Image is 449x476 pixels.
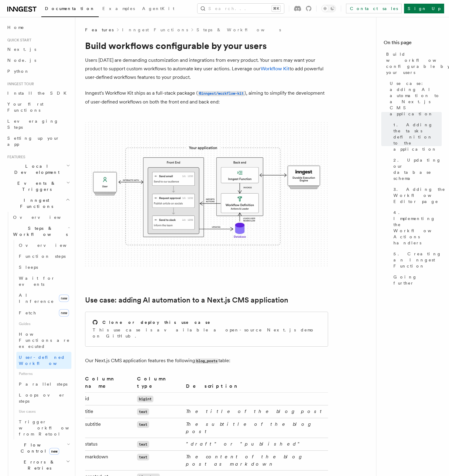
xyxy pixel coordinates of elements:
span: AgentKit [142,6,174,11]
span: Setting up your app [7,136,60,147]
a: Fetchnew [16,307,71,319]
a: Overview [16,240,71,251]
a: 5. Creating an Inngest Function [391,248,442,271]
code: text [137,421,149,428]
code: text [137,441,149,448]
em: The title of the blog post [186,408,324,414]
a: AgentKit [139,2,178,16]
span: 4. Implementing the Workflow Actions handlers [393,209,446,246]
span: Going further [393,274,442,286]
code: text [137,454,149,460]
span: 2. Updating our database schema [393,157,442,181]
a: Workflow Kit [261,66,290,72]
span: Examples [102,6,135,11]
a: Loops over steps [16,390,71,407]
button: Flow Controlnew [11,439,71,457]
a: Inngest Functions [122,27,188,33]
span: How Functions are executed [19,332,70,349]
a: Your first Functions [5,99,71,116]
td: id [85,392,135,405]
a: Going further [391,271,442,289]
div: Steps & Workflows [11,240,71,439]
span: Parallel steps [19,382,67,387]
a: Leveraging Steps [5,116,71,133]
code: text [137,408,149,415]
span: Install the SDK [7,91,70,96]
td: markdown [85,450,135,470]
a: 4. Implementing the Workflow Actions handlers [391,207,442,248]
span: Guides [16,319,71,329]
span: Wait for events [19,276,55,287]
em: The subtitle of the blog post [186,421,313,434]
a: Function steps [16,251,71,262]
span: 1. Adding the tasks definition to the application [393,122,442,152]
span: User-defined Workflows [19,355,74,366]
span: Leveraging Steps [7,119,59,130]
a: Overview [11,212,71,223]
span: Function steps [19,254,66,259]
span: Patterns [16,369,71,379]
a: Trigger workflows from Retool [16,416,71,439]
span: Steps & Workflows [11,225,68,237]
a: Setting up your app [5,133,71,150]
button: Local Development [5,161,71,178]
span: Python [7,69,29,74]
span: Trigger workflows from Retool [19,419,86,436]
td: subtitle [85,418,135,438]
a: Use case: adding AI automation to a Next.js CMS application [387,78,442,119]
a: Documentation [41,2,99,17]
button: Toggle dark mode [321,5,336,12]
a: Contact sales [346,4,402,13]
a: Node.js [5,55,71,66]
span: Features [85,27,114,33]
a: 3. Adding the Workflow Editor page [391,184,442,207]
th: Column name [85,375,135,393]
kbd: ⌘K [272,5,280,12]
span: Events & Triggers [5,180,66,192]
code: blog_posts [195,359,218,364]
span: Features [5,155,25,159]
code: bigint [137,396,153,402]
a: Use case: adding AI automation to a Next.js CMS application [85,296,288,304]
td: status [85,438,135,450]
h1: Build workflows configurable by your users [85,40,328,51]
a: Build workflows configurable by your users [384,49,442,78]
em: "draft" or "published" [186,441,302,447]
a: Install the SDK [5,88,71,99]
span: Your first Functions [7,102,43,113]
span: Next.js [7,47,36,52]
img: The Workflow Kit provides a Workflow Engine to compose workflow actions on the back end and a set... [85,122,328,268]
h2: Clone or deploy this use case [102,319,211,325]
a: Parallel steps [16,379,71,390]
em: The content of the blog post as markdown [186,454,303,467]
a: Steps & Workflows [197,27,281,33]
span: Overview [13,215,76,220]
span: Overview [19,243,81,248]
span: Local Development [5,163,66,175]
span: Home [7,24,24,30]
a: 1. Adding the tasks definition to the application [391,119,442,155]
a: Clone or deploy this use caseThis use case is available a open-source Next.js demo on GitHub. [85,312,328,347]
span: AI Inference [19,293,54,304]
p: Our Next.js CMS application features the following table: [85,356,328,365]
span: 3. Adding the Workflow Editor page [393,186,446,205]
a: User-defined Workflows [16,352,71,369]
a: Examples [99,2,139,16]
span: Loops over steps [19,393,65,404]
span: new [59,309,69,317]
p: Inngest's Workflow Kit ships as a full-stack package ( ), aiming to simplify the development of u... [85,89,328,106]
button: Steps & Workflows [11,223,71,240]
span: Documentation [45,6,95,11]
p: Users [DATE] are demanding customization and integrations from every product. Your users may want... [85,56,328,82]
th: Column type [135,375,183,393]
button: Search...⌘K [197,4,284,13]
td: title [85,405,135,418]
span: Use case: adding AI automation to a Next.js CMS application [390,80,442,117]
span: Use cases [16,407,71,416]
th: Description [183,375,328,393]
span: Fetch [19,310,36,315]
span: 5. Creating an Inngest Function [393,251,442,269]
a: Sign Up [404,4,444,13]
button: Errors & Retries [11,457,71,474]
span: new [59,295,69,302]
